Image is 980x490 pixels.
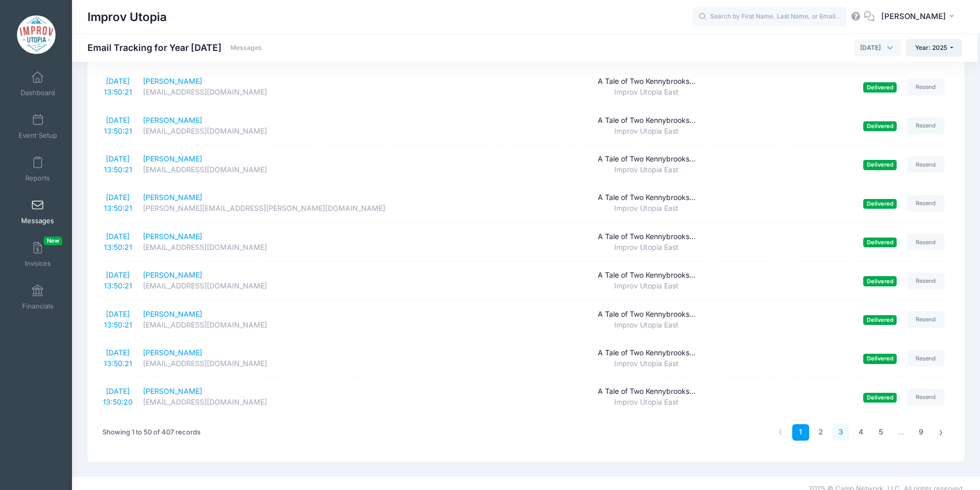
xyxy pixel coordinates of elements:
a: Event Setup [13,108,62,144]
div: [EMAIL_ADDRESS][DOMAIN_NAME] [143,87,430,98]
div: [PERSON_NAME] [143,192,430,203]
div: A Tale of Two Kennybrooks... [440,154,853,165]
a: Resend [907,156,945,173]
a: [DATE] 13:50:21 [104,348,132,368]
button: [PERSON_NAME] [875,5,965,29]
a: 9 [913,424,930,441]
div: Improv Utopia East [440,358,853,369]
div: [PERSON_NAME][EMAIL_ADDRESS][PERSON_NAME][DOMAIN_NAME] [143,203,430,214]
a: [DATE] 13:50:21 [104,193,132,212]
div: [PERSON_NAME] [143,386,430,397]
a: Resend [907,350,945,367]
a: [DATE] 13:50:21 [104,116,132,135]
a: Resend [907,117,945,134]
a: Resend [907,273,945,289]
span: Delivered [863,393,897,403]
span: Delivered [863,354,897,364]
div: A Tale of Two Kennybrooks... [440,348,853,358]
a: [DATE] 13:50:20 [103,387,133,406]
a: [DATE] 13:50:21 [104,232,132,251]
a: [PERSON_NAME][EMAIL_ADDRESS][DOMAIN_NAME] [143,154,430,175]
span: Delivered [863,315,897,325]
a: [DATE] 13:50:21 [104,77,132,96]
div: Improv Utopia East [440,87,853,98]
a: [PERSON_NAME][EMAIL_ADDRESS][DOMAIN_NAME] [143,231,430,253]
div: Improv Utopia East [440,397,853,408]
div: [PERSON_NAME] [143,348,430,358]
div: [PERSON_NAME] [143,231,430,242]
div: [EMAIL_ADDRESS][DOMAIN_NAME] [143,358,430,369]
a: [PERSON_NAME][EMAIL_ADDRESS][DOMAIN_NAME] [143,386,430,408]
span: Messages [21,216,54,225]
div: Showing 1 to 50 of 407 records [102,421,201,444]
a: Dashboard [13,66,62,102]
div: [PERSON_NAME] [143,154,430,165]
a: [DATE] 13:50:21 [104,154,132,174]
img: Improv Utopia [17,15,56,54]
a: Resend [907,79,945,96]
h1: Email Tracking for Year [DATE] [87,42,262,53]
span: Dashboard [21,88,55,97]
span: Delivered [863,199,897,209]
a: 2 [812,424,829,441]
div: A Tale of Two Kennybrooks... [440,115,853,126]
span: Event Setup [19,131,57,140]
a: Messages [230,44,262,52]
a: 1 [792,424,809,441]
span: Reports [25,174,50,183]
a: [DATE] 13:50:21 [104,270,132,290]
a: [PERSON_NAME][EMAIL_ADDRESS][DOMAIN_NAME] [143,115,430,137]
a: Messages [13,194,62,230]
input: Search by First Name, Last Name, or Email... [692,7,847,27]
a: [PERSON_NAME][PERSON_NAME][EMAIL_ADDRESS][PERSON_NAME][DOMAIN_NAME] [143,192,430,214]
div: [PERSON_NAME] [143,76,430,87]
div: [EMAIL_ADDRESS][DOMAIN_NAME] [143,242,430,253]
div: [PERSON_NAME] [143,115,430,126]
div: A Tale of Two Kennybrooks... [440,309,853,320]
a: 4 [852,424,869,441]
span: Financials [22,302,54,311]
a: [PERSON_NAME][EMAIL_ADDRESS][DOMAIN_NAME] [143,309,430,331]
a: Resend [907,195,945,212]
div: A Tale of Two Kennybrooks... [440,270,853,281]
div: [EMAIL_ADDRESS][DOMAIN_NAME] [143,126,430,137]
a: [DATE] 13:50:21 [104,310,132,329]
a: Financials [13,279,62,315]
span: Year: 2025 [915,44,947,51]
span: September 2025 [860,43,881,52]
div: [PERSON_NAME] [143,309,430,320]
a: 5 [872,424,889,441]
div: [EMAIL_ADDRESS][DOMAIN_NAME] [143,165,430,175]
a: 3 [832,424,849,441]
a: [PERSON_NAME][EMAIL_ADDRESS][DOMAIN_NAME] [143,348,430,369]
a: Reports [13,151,62,187]
span: September 2025 [854,39,901,57]
span: [PERSON_NAME] [881,11,946,22]
div: Improv Utopia East [440,242,853,253]
a: Resend [907,311,945,328]
span: Invoices [25,259,51,268]
a: Resend [907,233,945,250]
div: A Tale of Two Kennybrooks... [440,231,853,242]
div: [EMAIL_ADDRESS][DOMAIN_NAME] [143,397,430,408]
div: [EMAIL_ADDRESS][DOMAIN_NAME] [143,320,430,331]
h1: Improv Utopia [87,5,167,29]
div: A Tale of Two Kennybrooks... [440,386,853,397]
div: A Tale of Two Kennybrooks... [440,192,853,203]
div: Improv Utopia East [440,281,853,292]
span: New [44,237,62,245]
div: Improv Utopia East [440,320,853,331]
a: [PERSON_NAME][EMAIL_ADDRESS][DOMAIN_NAME] [143,270,430,292]
a: Resend [907,389,945,406]
div: [EMAIL_ADDRESS][DOMAIN_NAME] [143,281,430,292]
button: Year: 2025 [906,39,962,57]
div: [PERSON_NAME] [143,270,430,281]
a: [PERSON_NAME][EMAIL_ADDRESS][DOMAIN_NAME] [143,76,430,98]
div: Improv Utopia East [440,165,853,175]
div: Improv Utopia East [440,203,853,214]
span: Delivered [863,160,897,170]
span: Delivered [863,238,897,247]
div: A Tale of Two Kennybrooks... [440,76,853,87]
span: Delivered [863,276,897,286]
span: Delivered [863,121,897,131]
